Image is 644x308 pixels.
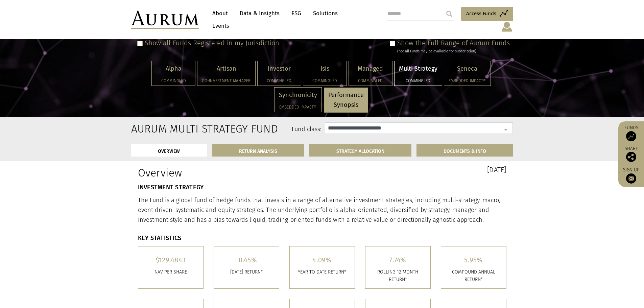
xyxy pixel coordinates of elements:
p: The Fund is a global fund of hedge funds that invests in a range of alternative investment strate... [138,195,506,224]
a: Data & Insights [236,7,283,20]
p: COMPOUND ANNUAL RETURN* [446,268,501,284]
a: Funds [622,125,641,141]
p: YEAR TO DATE RETURN* [295,268,350,276]
a: Solutions [310,7,341,20]
a: RETURN ANALYSIS [212,144,304,157]
a: DOCUMENTS & INFO [416,144,513,157]
p: Artisan [202,64,251,74]
label: Show the Full Range of Aurum Funds [397,39,510,47]
a: Events [209,20,229,32]
div: Share [622,146,641,162]
a: Access Funds [461,7,513,21]
strong: KEY STATISTICS [138,234,182,242]
span: Access Funds [466,9,496,18]
h5: Commingled [308,79,342,83]
h5: Embedded Impact® [449,79,486,83]
img: Sign up to our newsletter [626,173,636,184]
p: ROLLING 12 MONTH RETURN* [371,268,425,284]
label: Fund class: [196,125,322,134]
h2: Aurum Multi Strategy Fund [131,122,186,135]
h5: 4.09% [295,257,350,263]
h5: 7.74% [371,257,425,263]
h5: 5.95% [446,257,501,263]
strong: INVESTMENT STRATEGY [138,184,204,191]
p: Isis [308,64,342,74]
input: Submit [443,7,456,21]
p: Seneca [449,64,486,74]
img: account-icon.svg [501,21,513,32]
p: Alpha [156,64,191,74]
h5: Commingled [399,79,437,83]
a: Sign up [622,167,641,184]
h5: Co-investment Manager [202,79,251,83]
a: ESG [288,7,305,20]
h5: Commingled [262,79,296,83]
h5: -0.45% [219,257,274,263]
h5: $129.4843 [143,257,198,263]
h3: [DATE] [327,166,506,173]
h1: Overview [138,166,317,179]
label: Show all Funds Registered in my Jurisdiction [145,39,279,47]
p: Managed [353,64,388,74]
p: Performance Synopsis [328,90,364,110]
a: STRATEGY ALLOCATION [309,144,411,157]
a: About [209,7,231,20]
img: Aurum [131,10,199,29]
img: Share this post [626,152,636,162]
h5: Commingled [156,79,191,83]
p: Investor [262,64,296,74]
p: Multi Strategy [399,64,437,74]
p: Synchronicity [279,90,317,100]
img: Access Funds [626,131,636,141]
div: (not all Funds may be available for subscription) [397,48,510,54]
p: Nav per share [143,268,198,276]
h5: Commingled [353,79,388,83]
h5: Embedded Impact® [279,105,317,109]
p: [DATE] RETURN* [219,268,274,276]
